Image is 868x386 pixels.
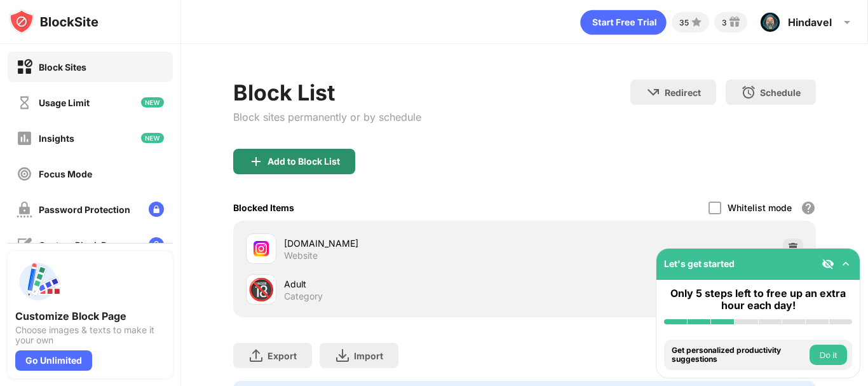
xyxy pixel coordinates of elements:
[141,133,164,143] img: new-icon.svg
[354,350,383,361] div: Import
[9,9,98,34] img: logo-blocksite.svg
[39,204,130,215] div: Password Protection
[268,350,297,361] div: Export
[233,79,421,106] div: Block List
[284,237,525,250] div: [DOMAIN_NAME]
[580,10,667,35] div: animation
[665,87,701,98] div: Redirect
[728,202,792,213] div: Whitelist mode
[233,111,421,123] div: Block sites permanently or by schedule
[39,62,86,72] div: Block Sites
[689,15,704,30] img: points-small.svg
[672,346,806,364] div: Get personalized productivity suggestions
[15,259,61,305] img: push-custom-page.svg
[822,258,834,270] img: eye-not-visible.svg
[664,258,735,269] div: Let's get started
[268,156,340,167] div: Add to Block List
[664,287,852,312] div: Only 5 steps left to free up an extra hour each day!
[15,310,165,322] div: Customize Block Page
[17,166,32,182] img: focus-off.svg
[149,202,164,217] img: lock-menu.svg
[17,130,32,146] img: insights-off.svg
[15,325,165,345] div: Choose images & texts to make it your own
[810,345,847,365] button: Do it
[17,59,32,75] img: block-on.svg
[679,18,689,27] div: 35
[248,277,275,303] div: 🔞
[284,277,525,291] div: Adult
[39,240,123,251] div: Custom Block Page
[15,350,92,371] div: Go Unlimited
[254,241,269,256] img: favicons
[149,237,164,252] img: lock-menu.svg
[722,18,727,27] div: 3
[839,258,852,270] img: omni-setup-toggle.svg
[284,291,323,302] div: Category
[788,16,832,29] div: Hindavel
[233,202,294,213] div: Blocked Items
[727,15,742,30] img: reward-small.svg
[284,250,318,261] div: Website
[39,97,90,108] div: Usage Limit
[141,97,164,107] img: new-icon.svg
[17,95,32,111] img: time-usage-off.svg
[17,237,32,253] img: customize-block-page-off.svg
[39,133,74,144] div: Insights
[39,169,92,179] div: Focus Mode
[17,202,32,217] img: password-protection-off.svg
[760,12,780,32] img: AAcHTter3lSaKQlumdvcMB9MlAaA-l98fljTsXIBIGDyamSK7IM=s96-c
[760,87,801,98] div: Schedule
